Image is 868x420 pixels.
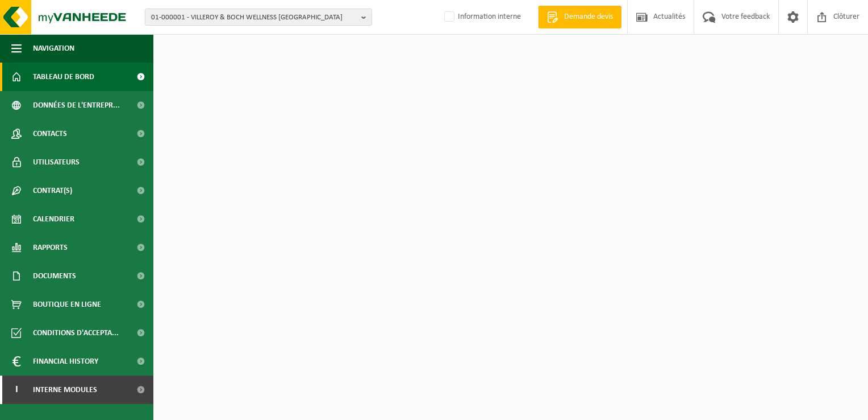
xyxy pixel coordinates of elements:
span: Documents [33,262,76,290]
span: Conditions d'accepta... [33,319,119,347]
span: Rapports [33,233,68,262]
span: 01-000001 - VILLEROY & BOCH WELLNESS [GEOGRAPHIC_DATA] [151,9,357,26]
button: 01-000001 - VILLEROY & BOCH WELLNESS [GEOGRAPHIC_DATA] [145,9,372,26]
span: Contrat(s) [33,176,72,205]
span: Données de l'entrepr... [33,91,120,120]
a: Demande devis [538,6,621,28]
span: Interne modules [33,376,97,404]
span: Contacts [33,120,67,148]
label: Information interne [442,9,521,26]
span: Demande devis [561,11,616,23]
span: I [11,376,22,404]
span: Tableau de bord [33,63,94,91]
span: Navigation [33,34,74,63]
span: Utilisateurs [33,148,80,176]
span: Financial History [33,347,98,376]
span: Calendrier [33,205,74,233]
span: Boutique en ligne [33,290,101,319]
